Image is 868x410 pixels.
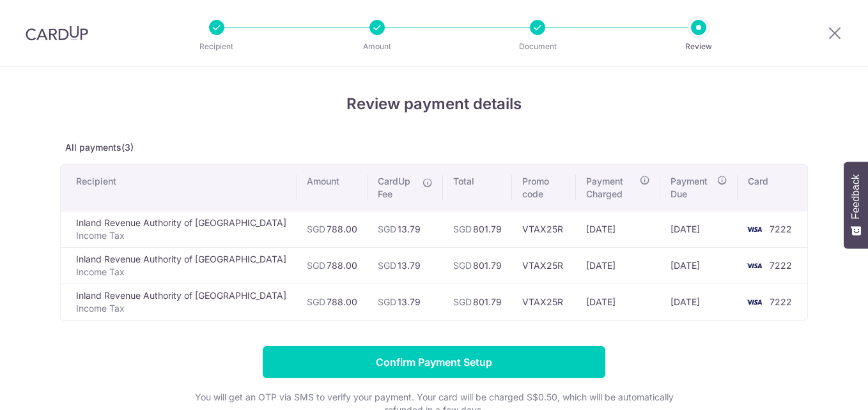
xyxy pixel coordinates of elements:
[443,247,512,284] td: 801.79
[850,174,862,219] span: Feedback
[443,284,512,320] td: 801.79
[297,284,368,320] td: 788.00
[512,165,577,211] th: Promo code
[670,175,713,201] span: Payment Due
[378,296,396,307] span: SGD
[307,260,325,271] span: SGD
[61,211,297,247] td: Inland Revenue Authority of [GEOGRAPHIC_DATA]
[76,302,286,315] p: Income Tax
[61,247,297,284] td: Inland Revenue Authority of [GEOGRAPHIC_DATA]
[61,284,297,320] td: Inland Revenue Authority of [GEOGRAPHIC_DATA]
[76,229,286,242] p: Income Tax
[60,93,808,116] h4: Review payment details
[443,211,512,247] td: 801.79
[378,175,416,201] span: CardUp Fee
[453,296,472,307] span: SGD
[660,247,738,284] td: [DATE]
[738,165,807,211] th: Card
[490,40,585,53] p: Document
[844,162,868,248] button: Feedback - Show survey
[378,224,396,234] span: SGD
[651,40,746,53] p: Review
[169,40,264,53] p: Recipient
[297,247,368,284] td: 788.00
[741,258,767,273] img: <span class="translation_missing" title="translation missing: en.account_steps.new_confirm_form.b...
[512,247,577,284] td: VTAX25R
[378,260,396,271] span: SGD
[770,224,792,234] span: 7222
[741,294,767,310] img: <span class="translation_missing" title="translation missing: en.account_steps.new_confirm_form.b...
[586,175,635,201] span: Payment Charged
[76,266,286,278] p: Income Tax
[770,296,792,307] span: 7222
[512,284,577,320] td: VTAX25R
[263,346,605,378] input: Confirm Payment Setup
[307,296,325,307] span: SGD
[576,247,660,284] td: [DATE]
[297,165,368,211] th: Amount
[368,247,443,284] td: 13.79
[61,165,297,211] th: Recipient
[576,211,660,247] td: [DATE]
[741,222,767,237] img: <span class="translation_missing" title="translation missing: en.account_steps.new_confirm_form.b...
[512,211,577,247] td: VTAX25R
[453,260,472,271] span: SGD
[26,26,88,41] img: CardUp
[368,284,443,320] td: 13.79
[660,211,738,247] td: [DATE]
[443,165,512,211] th: Total
[576,284,660,320] td: [DATE]
[368,211,443,247] td: 13.79
[60,141,808,154] p: All payments(3)
[660,284,738,320] td: [DATE]
[453,224,472,234] span: SGD
[307,224,325,234] span: SGD
[770,260,792,271] span: 7222
[330,40,424,53] p: Amount
[297,211,368,247] td: 788.00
